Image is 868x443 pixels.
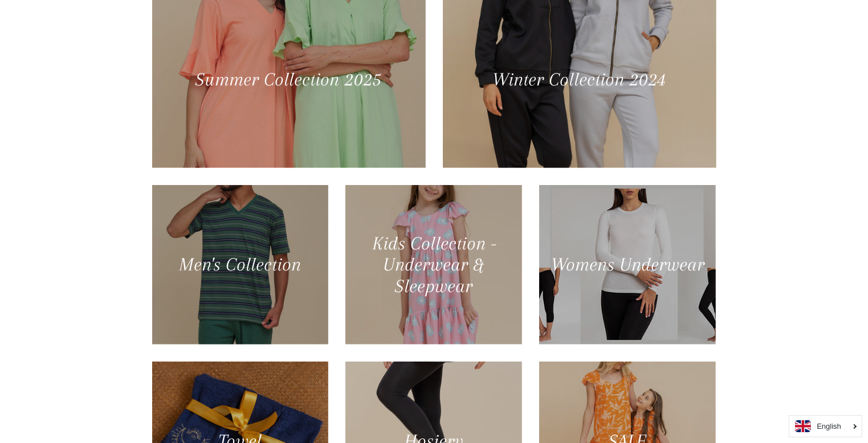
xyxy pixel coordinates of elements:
i: English [817,423,841,430]
a: English [795,420,856,432]
a: Womens Underwear [539,185,716,344]
a: Kids Collection - Underwear & Sleepwear [345,185,522,344]
a: Men's Collection [152,185,329,344]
